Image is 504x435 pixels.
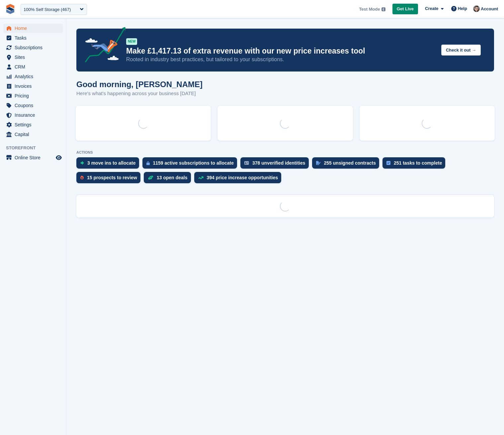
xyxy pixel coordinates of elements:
[76,80,203,89] h1: Good morning, [PERSON_NAME]
[15,110,54,120] span: Insurance
[3,130,63,139] a: menu
[80,176,84,180] img: prospect-51fa495bee0391a8d652442698ab0144808aea92771e9ea1ae160a38d050c398.svg
[55,154,63,162] a: Preview store
[3,91,63,100] a: menu
[87,160,136,166] div: 3 move ins to allocate
[15,101,54,110] span: Coupons
[3,120,63,129] a: menu
[394,160,442,166] div: 251 tasks to complete
[240,157,312,172] a: 378 unverified identities
[144,172,194,187] a: 13 open deals
[80,161,84,165] img: move_ins_to_allocate_icon-fdf77a2bb77ea45bf5b3d319d69a93e2d87916cf1d5bf7949dd705db3b84f3ca.svg
[381,7,385,11] img: icon-info-grey-7440780725fd019a000dd9b08b2336e03edf1995a4989e88bcd33f0948082b44.svg
[87,175,137,180] div: 15 prospects to review
[126,56,436,63] p: Rooted in industry best practices, but tailored to your subscriptions.
[6,145,66,151] span: Storefront
[76,172,144,187] a: 15 prospects to review
[76,150,494,155] p: ACTIONS
[194,172,285,187] a: 394 price increase opportunities
[148,175,153,180] img: deal-1b604bf984904fb50ccaf53a9ad4b4a5d6e5aea283cecdc64d6e3604feb123c2.svg
[15,81,54,91] span: Invoices
[312,157,382,172] a: 255 unsigned contracts
[3,101,63,110] a: menu
[3,62,63,72] a: menu
[425,5,438,12] span: Create
[382,157,449,172] a: 251 tasks to complete
[3,110,63,120] a: menu
[481,6,498,12] span: Account
[146,161,150,165] img: active_subscription_to_allocate_icon-d502201f5373d7db506a760aba3b589e785aa758c864c3986d89f69b8ff3...
[386,161,390,165] img: task-75834270c22a3079a89374b754ae025e5fb1db73e45f91037f5363f120a921f8.svg
[142,157,241,172] a: 1159 active subscriptions to allocate
[244,161,249,165] img: verify_identity-adf6edd0f0f0b5bbfe63781bf79b02c33cf7c696d77639b501bdc392416b5a36.svg
[392,4,418,15] a: Get Live
[24,6,71,13] div: 100% Self Storage (467)
[15,24,54,33] span: Home
[441,45,481,56] button: Check it out →
[153,160,234,166] div: 1159 active subscriptions to allocate
[15,91,54,100] span: Pricing
[76,90,203,97] p: Here's what's happening across your business [DATE]
[15,33,54,43] span: Tasks
[207,175,278,180] div: 394 price increase opportunities
[15,53,54,62] span: Sites
[79,27,126,65] img: price-adjustments-announcement-icon-8257ccfd72463d97f412b2fc003d46551f7dbcb40ab6d574587a9cd5c0d94...
[316,161,321,165] img: contract_signature_icon-13c848040528278c33f63329250d36e43548de30e8caae1d1a13099fd9432cc5.svg
[3,33,63,43] a: menu
[324,160,376,166] div: 255 unsigned contracts
[15,62,54,72] span: CRM
[15,43,54,52] span: Subscriptions
[458,5,467,12] span: Help
[359,6,380,13] span: Test Mode
[15,153,54,162] span: Online Store
[397,6,414,12] span: Get Live
[76,157,142,172] a: 3 move ins to allocate
[198,176,204,179] img: price_increase_opportunities-93ffe204e8149a01c8c9dc8f82e8f89637d9d84a8eef4429ea346261dce0b2c0.svg
[473,5,480,12] img: Steven Hylands
[3,43,63,52] a: menu
[15,130,54,139] span: Capital
[3,24,63,33] a: menu
[5,4,15,14] img: stora-icon-8386f47178a22dfd0bd8f6a31ec36ba5ce8667c1dd55bd0f319d3a0aa187defe.svg
[126,38,137,45] div: NEW
[3,81,63,91] a: menu
[3,153,63,162] a: menu
[3,53,63,62] a: menu
[157,175,188,180] div: 13 open deals
[252,160,305,166] div: 378 unverified identities
[15,72,54,81] span: Analytics
[3,72,63,81] a: menu
[126,46,436,56] p: Make £1,417.13 of extra revenue with our new price increases tool
[15,120,54,129] span: Settings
